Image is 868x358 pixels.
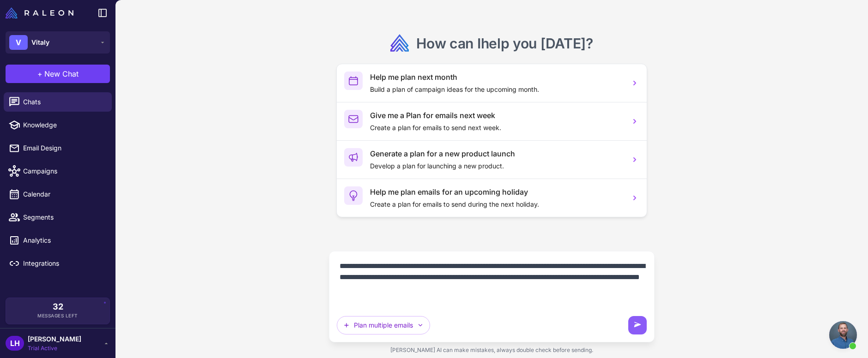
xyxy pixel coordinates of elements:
div: V [9,35,28,50]
img: Raleon Logo [6,7,73,18]
button: +New Chat [6,65,110,83]
span: help you [DATE] [481,35,586,52]
button: Plan multiple emails [337,316,430,334]
p: Create a plan for emails to send next week. [370,123,623,133]
p: Create a plan for emails to send during the next holiday. [370,199,623,209]
span: Knowledge [23,120,104,130]
span: New Chat [44,68,79,79]
span: Vitaly [31,37,49,48]
span: Trial Active [28,344,81,352]
a: Campaigns [4,161,112,181]
a: Chats [4,92,112,112]
a: Email Design [4,138,112,158]
a: Integrations [4,254,112,273]
span: Campaigns [23,166,104,176]
a: Knowledge [4,115,112,135]
h3: Help me plan emails for an upcoming holiday [370,186,623,197]
span: Calendar [23,189,104,199]
p: Develop a plan for launching a new product. [370,161,623,171]
div: LH [6,336,24,351]
span: Email Design [23,143,104,153]
h2: How can I ? [416,34,593,53]
a: Segments [4,208,112,227]
h3: Give me a Plan for emails next week [370,110,623,121]
button: VVitaly [6,31,110,54]
h3: Help me plan next month [370,72,623,83]
p: Build a plan of campaign ideas for the upcoming month. [370,84,623,95]
a: Raleon Logo [6,7,77,18]
span: Integrations [23,258,104,268]
div: [PERSON_NAME] AI can make mistakes, always double check before sending. [329,342,655,358]
a: Calendar [4,185,112,204]
a: Analytics [4,231,112,250]
span: Messages Left [37,312,78,319]
div: Open chat [829,321,857,349]
span: Analytics [23,235,104,245]
h3: Generate a plan for a new product launch [370,148,623,159]
span: + [37,68,42,79]
span: 32 [53,303,63,311]
span: Segments [23,212,104,222]
span: [PERSON_NAME] [28,334,81,344]
span: Chats [23,97,104,107]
